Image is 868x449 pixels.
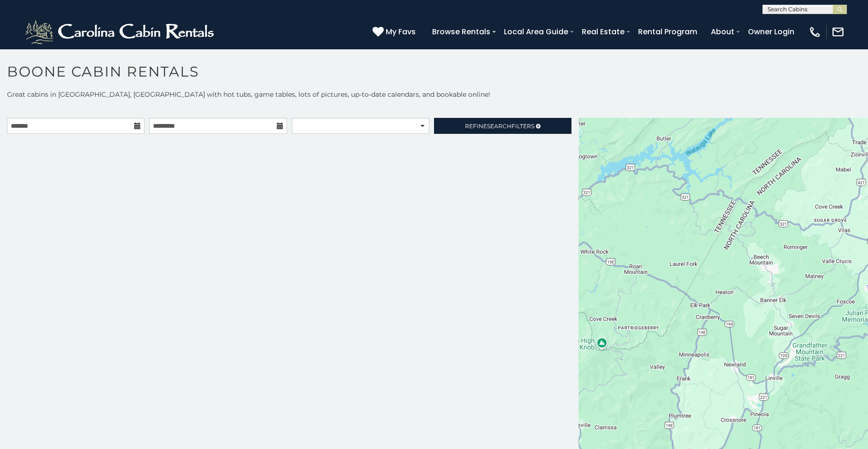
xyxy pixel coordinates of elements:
a: Local Area Guide [499,23,573,40]
a: RefineSearchFilters [434,118,571,134]
a: Real Estate [577,23,629,40]
img: mail-regular-white.png [831,25,845,39]
img: phone-regular-white.png [808,25,822,39]
img: White-1-2.png [23,18,218,46]
span: Search [487,123,511,130]
a: Rental Program [633,23,702,40]
span: My Favs [386,26,416,38]
a: Owner Login [743,23,799,40]
a: My Favs [373,26,418,38]
a: Browse Rentals [427,23,495,40]
span: Refine Filters [465,123,534,130]
a: About [706,23,739,40]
